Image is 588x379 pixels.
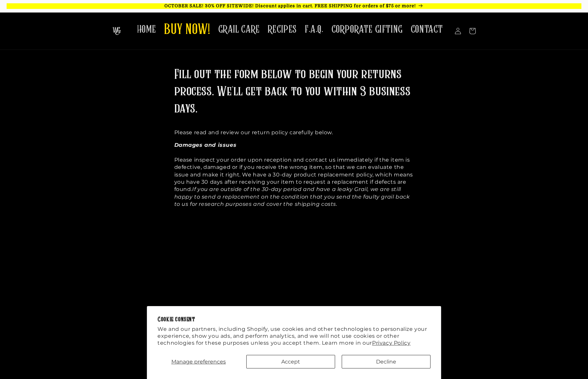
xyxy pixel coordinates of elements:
[174,66,414,118] h1: Fill out the form below to begin your returns process. We'll get back to you within 3 business days.
[407,19,447,40] a: CONTACT
[157,326,431,346] p: We and our partners, including Shopify, use cookies and other technologies to personalize your ex...
[328,19,407,40] a: CORPORATE GIFTING
[372,340,410,346] a: Privacy Policy
[7,3,581,9] p: OCTOBER SALE! 30% OFF SITEWIDE! Discount applies in cart. FREE SHIPPING for orders of $75 or more!
[164,21,210,39] span: BUY NOW!
[137,23,156,36] span: HOME
[157,317,431,323] h2: Cookie consent
[133,19,160,40] a: HOME
[171,359,226,365] span: Manage preferences
[174,186,410,207] em: If you are outside of the 30-day period and have a leaky Grail, we are still happy to send a repl...
[411,23,443,36] span: CONTACT
[157,355,239,368] button: Manage preferences
[113,27,121,35] img: The Whiskey Grail
[264,19,301,40] a: RECIPES
[174,157,413,193] span: Please inspect your order upon reception and contact us immediately if the item is defective, dam...
[174,142,237,148] strong: Damages and issues
[160,17,214,43] a: BUY NOW!
[174,129,414,136] p: Please read and review our return policy carefully below.
[305,23,324,36] span: F.A.Q.
[214,19,264,40] a: GRAIL CARE
[331,23,403,36] span: CORPORATE GIFTING
[218,23,260,36] span: GRAIL CARE
[268,23,297,36] span: RECIPES
[301,19,328,40] a: F.A.Q.
[246,355,335,368] button: Accept
[342,355,431,368] button: Decline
